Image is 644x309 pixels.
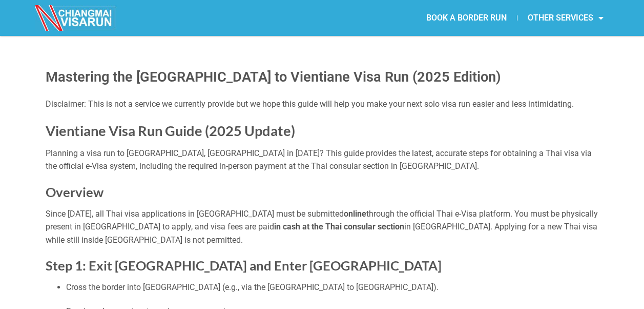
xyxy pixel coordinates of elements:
[66,281,599,294] p: Cross the border into [GEOGRAPHIC_DATA] (e.g., via the [GEOGRAPHIC_DATA] to [GEOGRAPHIC_DATA]).
[517,6,614,30] a: OTHER SERVICES
[46,257,599,274] h2: Step 1: Exit [GEOGRAPHIC_DATA] and Enter [GEOGRAPHIC_DATA]
[322,6,614,30] nav: Menu
[46,99,574,109] span: Disclaimer: This is not a service we currently provide but we hope this guide will help you make ...
[46,147,599,173] p: Planning a visa run to [GEOGRAPHIC_DATA], [GEOGRAPHIC_DATA] in [DATE]? This guide provides the la...
[274,222,404,231] strong: in cash at the Thai consular section
[46,184,599,201] h2: Overview
[46,122,599,140] h1: Vientiane Visa Run Guide (2025 Update)
[46,67,599,88] h1: Mastering the [GEOGRAPHIC_DATA] to Vientiane Visa Run (2025 Edition)
[46,207,599,247] p: Since [DATE], all Thai visa applications in [GEOGRAPHIC_DATA] must be submitted through the offic...
[416,6,517,30] a: BOOK A BORDER RUN
[344,209,366,219] strong: online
